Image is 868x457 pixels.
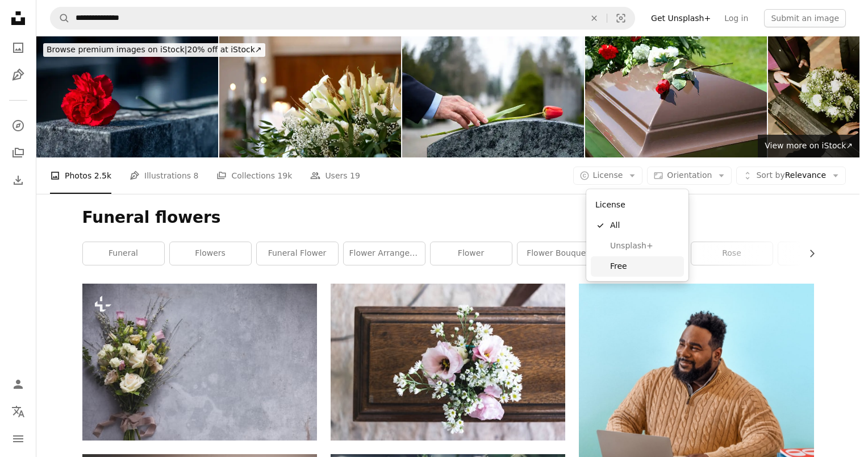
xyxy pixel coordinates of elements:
div: License [591,194,684,215]
span: Free [610,261,679,272]
button: Orientation [647,167,732,185]
span: License [593,171,623,180]
span: Unsplash+ [610,240,679,252]
div: License [586,189,688,281]
span: All [610,220,679,231]
button: License [573,167,643,185]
